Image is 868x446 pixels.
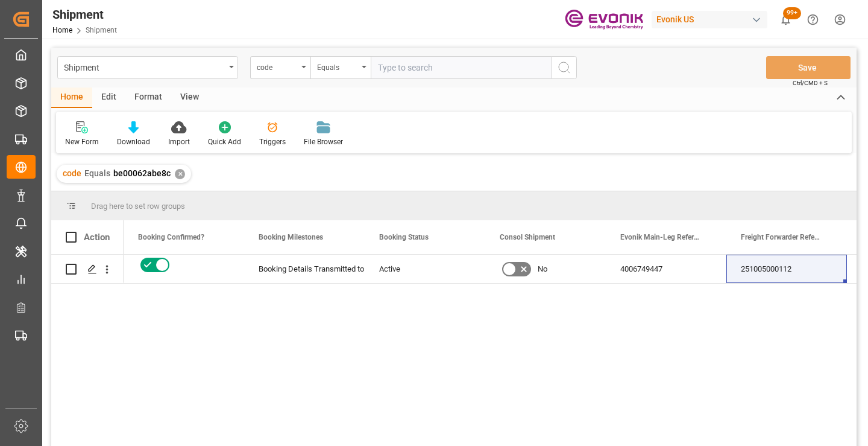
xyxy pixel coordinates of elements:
[57,56,238,79] button: open menu
[783,7,801,19] span: 99+
[63,168,81,178] span: code
[52,5,117,24] div: Shipment
[91,202,185,211] span: Drag here to set row groups
[741,233,822,241] span: Freight Forwarder Reference
[799,6,826,33] button: Help Center
[65,136,99,147] div: New Form
[310,56,371,79] button: open menu
[92,88,125,108] div: Edit
[371,56,552,79] input: Type to search
[51,88,92,108] div: Home
[606,255,726,283] div: 4006749447
[259,233,323,241] span: Booking Milestones
[317,59,358,73] div: Equals
[259,255,350,283] div: Booking Details Transmitted to SAP
[379,233,429,241] span: Booking Status
[565,9,643,30] img: Evonik-brand-mark-Deep-Purple-RGB.jpeg_1700498283.jpeg
[168,136,190,147] div: Import
[379,255,471,283] div: Active
[259,136,286,147] div: Triggers
[171,88,208,108] div: View
[138,233,204,241] span: Booking Confirmed?
[772,6,799,33] button: show 100 new notifications
[620,233,701,241] span: Evonik Main-Leg Reference
[652,8,772,31] button: Evonik US
[84,168,110,178] span: Equals
[250,56,310,79] button: open menu
[652,11,767,28] div: Evonik US
[726,255,847,283] div: 251005000112
[125,88,171,108] div: Format
[84,232,110,243] div: Action
[52,26,72,34] a: Home
[793,78,828,88] span: Ctrl/CMD + S
[175,169,185,179] div: ✕
[51,255,124,284] div: Press SPACE to select this row.
[113,168,171,178] span: be00062abe8c
[208,136,241,147] div: Quick Add
[538,255,547,283] span: No
[766,56,851,79] button: Save
[552,56,577,79] button: search button
[64,59,225,74] div: Shipment
[257,59,298,73] div: code
[500,233,555,241] span: Consol Shipment
[117,136,150,147] div: Download
[304,136,343,147] div: File Browser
